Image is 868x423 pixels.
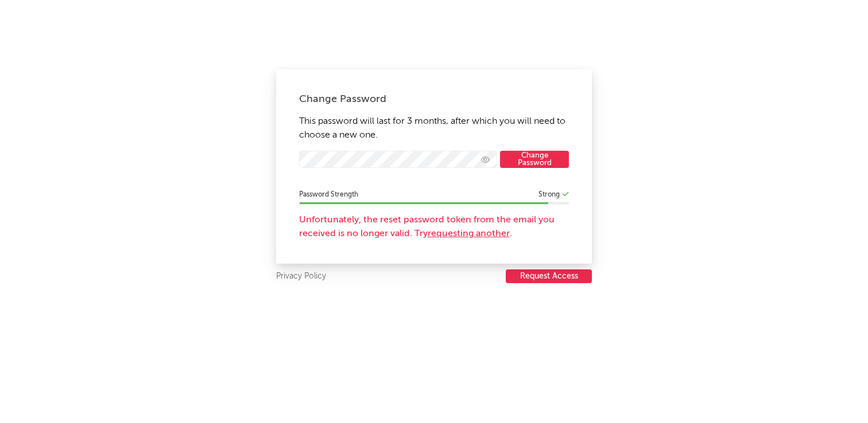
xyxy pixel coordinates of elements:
[299,188,569,202] div: Password Strength
[276,269,326,284] a: Privacy Policy
[500,151,569,168] button: Change Password
[428,229,510,238] a: requesting another
[506,269,592,283] button: Request Access
[276,69,592,264] div: This password will last for 3 months, after which you will need to choose a new one.
[299,213,569,241] div: Unfortunately, the reset password token from the email you received is no longer valid. Try .
[299,92,569,106] div: Change Password
[538,188,560,202] div: Strong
